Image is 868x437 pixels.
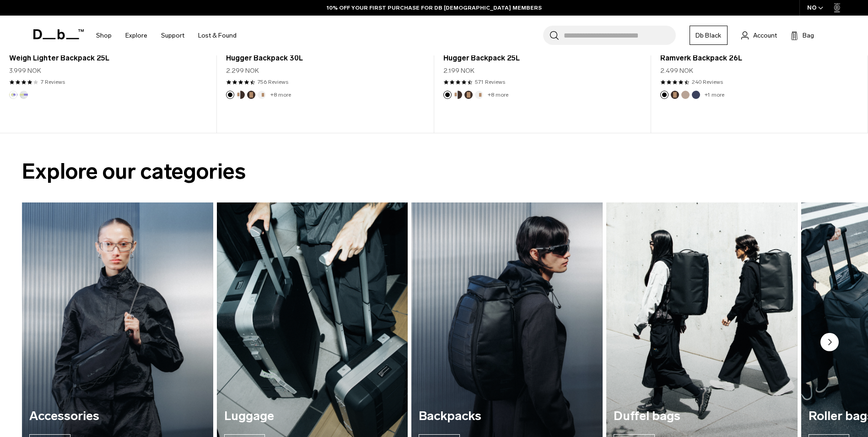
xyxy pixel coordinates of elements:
[741,30,777,41] a: Account
[224,410,401,423] h3: Luggage
[753,31,777,40] span: Account
[198,19,237,52] a: Lost & Found
[660,91,669,99] button: Black Out
[41,78,65,86] a: 7 reviews
[89,16,243,55] nav: Main Navigation
[692,91,700,99] button: Blue Hour
[327,4,542,12] a: 10% OFF YOUR FIRST PURCHASE FOR DB [DEMOGRAPHIC_DATA] MEMBERS
[22,155,846,188] h2: Explore our categories
[443,66,474,76] span: 2.199 NOK
[660,53,858,64] a: Ramverk Backpack 26L
[161,19,184,52] a: Support
[820,333,839,353] button: Next slide
[443,91,452,99] button: Black Out
[20,91,28,99] button: Diffusion
[443,53,641,64] a: Hugger Backpack 25L
[9,53,207,64] a: Weigh Lighter Backpack 25L
[791,30,814,41] button: Bag
[681,91,690,99] button: Fogbow Beige
[9,91,17,99] button: Aurora
[614,410,790,423] h3: Duffel bags
[29,410,206,423] h3: Accessories
[475,91,483,99] button: Oatmilk
[247,91,255,99] button: Espresso
[692,78,723,86] a: 240 reviews
[226,91,234,99] button: Black Out
[258,78,288,86] a: 756 reviews
[488,92,508,98] a: +8 more
[96,19,112,52] a: Shop
[237,91,245,99] button: Cappuccino
[464,91,473,99] button: Espresso
[226,66,259,76] span: 2.299 NOK
[226,53,424,64] a: Hugger Backpack 30L
[690,26,728,45] a: Db Black
[125,19,147,52] a: Explore
[803,31,814,40] span: Bag
[258,91,266,99] button: Oatmilk
[454,91,462,99] button: Cappuccino
[671,91,679,99] button: Espresso
[475,78,505,86] a: 571 reviews
[705,92,724,98] a: +1 more
[270,92,291,98] a: +8 more
[9,66,41,76] span: 3.999 NOK
[419,410,595,423] h3: Backpacks
[660,66,693,76] span: 2.499 NOK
